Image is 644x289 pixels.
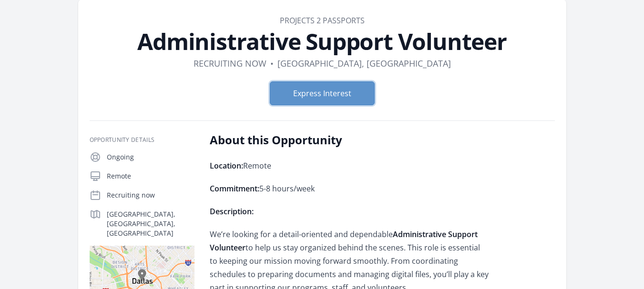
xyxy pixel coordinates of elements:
h2: About this Opportunity [210,132,489,148]
p: Ongoing [107,152,194,162]
p: Remote [107,171,194,181]
h3: Opportunity Details [90,136,194,144]
strong: Description: [210,206,254,217]
button: Express Interest [270,81,375,105]
p: Remote [210,159,489,172]
div: • [270,57,274,70]
h1: Administrative Support Volunteer [90,30,555,53]
p: [GEOGRAPHIC_DATA], [GEOGRAPHIC_DATA], [GEOGRAPHIC_DATA] [107,209,194,238]
a: PROJECTS 2 PASSPORTS [280,15,365,26]
dd: Recruiting now [194,57,266,70]
p: 5-8 hours/week [210,182,489,195]
p: Recruiting now [107,190,194,200]
strong: Commitment: [210,183,259,194]
dd: [GEOGRAPHIC_DATA], [GEOGRAPHIC_DATA] [277,57,451,70]
strong: Location: [210,160,243,171]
